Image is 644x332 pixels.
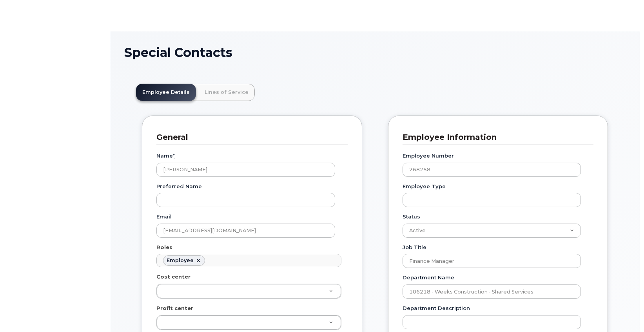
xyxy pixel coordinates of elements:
[156,183,202,190] label: Preferred Name
[403,152,454,160] label: Employee Number
[403,304,470,312] label: Department Description
[124,46,626,59] h1: Special Contacts
[156,304,193,312] label: Profit center
[198,84,255,101] a: Lines of Service
[173,152,175,159] abbr: required
[403,213,420,220] label: Status
[156,132,342,143] h3: General
[156,213,172,220] label: Email
[167,257,194,264] div: Employee
[156,152,175,160] label: Name
[403,274,454,281] label: Department Name
[403,183,446,190] label: Employee Type
[403,244,426,251] label: Job Title
[403,132,588,143] h3: Employee Information
[156,244,172,251] label: Roles
[136,84,196,101] a: Employee Details
[156,273,190,281] label: Cost center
